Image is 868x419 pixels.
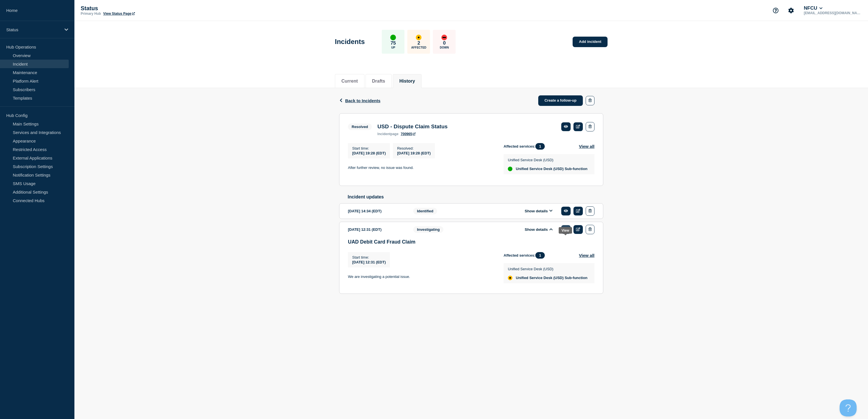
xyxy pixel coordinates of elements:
a: View Status Page [103,12,135,16]
button: Support [770,5,782,16]
div: affected [508,276,512,280]
div: View [562,229,569,232]
h3: USD - Dispute Claim Status [377,123,448,130]
p: After further review, no issue was found. [348,165,494,170]
span: Investigating [413,226,443,233]
div: down [441,35,447,40]
span: Unified Service Desk (USD) Sub-function [516,167,587,171]
p: Status [81,5,194,12]
span: Back to Incidents [345,98,380,103]
p: [EMAIL_ADDRESS][DOMAIN_NAME] [803,11,862,15]
iframe: Help Scout Beacon - Open [840,399,857,416]
p: 0 [443,40,446,46]
h2: Incident updates [348,194,603,200]
a: 700965 [401,132,416,136]
span: [DATE] 19:28 (EDT) [397,151,431,155]
div: [DATE] 12:31 (EDT) [348,225,405,234]
div: [DATE] 14:34 (EDT) [348,206,405,216]
button: Account settings [785,5,797,16]
span: 1 [535,143,545,150]
a: Add incident [573,37,608,47]
a: Create a follow-up [538,95,583,106]
h3: UAD Debit Card Fraud Claim [348,239,594,245]
p: 2 [418,40,420,46]
p: Unified Service Desk (USD) [508,267,587,271]
div: up [390,35,396,40]
button: Current [341,79,358,84]
span: Identified [413,208,437,214]
span: incident [377,132,391,136]
div: affected [416,35,422,40]
button: Drafts [372,79,385,84]
button: NFCU [803,5,824,11]
span: [DATE] 19:28 (EDT) [352,151,386,155]
p: Resolved : [397,146,431,150]
div: up [508,167,512,171]
p: Affected [411,46,426,49]
p: We are investigating a potential issue. [348,274,494,279]
span: [DATE] 12:31 (EDT) [352,260,386,264]
p: 75 [391,40,396,46]
span: Affected services: [504,143,548,150]
button: Back to Incidents [339,98,380,103]
span: Affected services: [504,252,548,259]
span: Resolved [348,123,372,130]
h1: Incidents [335,38,365,46]
button: View all [579,252,594,259]
p: Up [391,46,395,49]
button: History [399,79,415,84]
p: Primary Hub [81,12,101,16]
button: Show details [523,209,554,213]
span: Unified Service Desk (USD) Sub-function [516,276,587,280]
p: Start time : [352,255,386,259]
button: Show details [523,227,554,232]
span: 1 [535,252,545,259]
p: Unified Service Desk (USD) [508,158,587,162]
p: Start time : [352,146,386,150]
p: Status [6,27,61,32]
p: page [377,132,398,136]
p: Down [440,46,449,49]
button: View all [579,143,594,150]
